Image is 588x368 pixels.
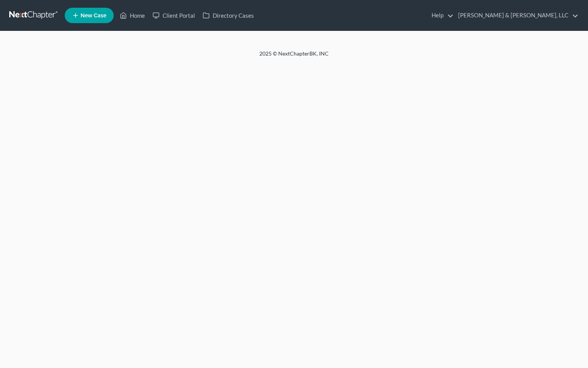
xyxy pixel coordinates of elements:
a: Home [116,8,149,22]
new-legal-case-button: New Case [65,8,114,23]
a: Directory Cases [199,8,258,22]
a: Client Portal [149,8,199,22]
a: Help [428,8,454,22]
div: 2025 © NextChapterBK, INC [74,50,514,64]
a: [PERSON_NAME] & [PERSON_NAME], LLC [454,8,578,22]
